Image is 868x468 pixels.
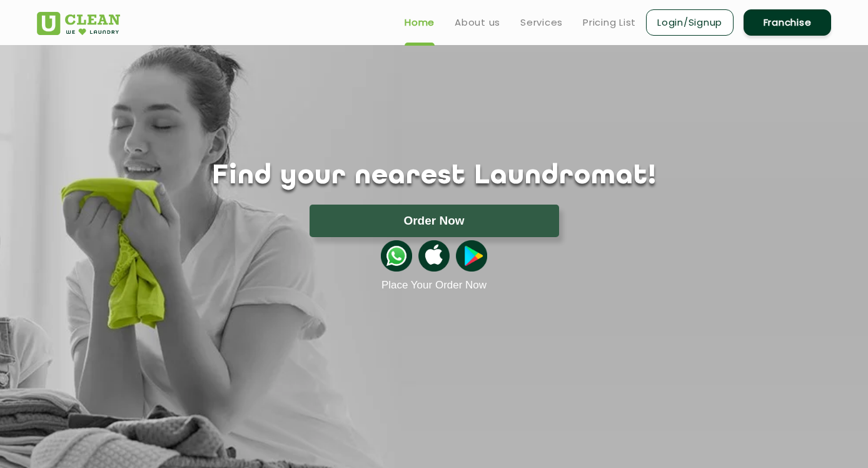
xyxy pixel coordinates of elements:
img: UClean Laundry and Dry Cleaning [37,12,120,35]
img: whatsappicon.png [381,240,412,272]
a: About us [455,15,500,30]
a: Login/Signup [646,9,734,36]
a: Place Your Order Now [381,279,487,292]
img: apple-icon.png [418,240,450,272]
a: Franchise [744,9,831,36]
img: playstoreicon.png [456,240,487,272]
a: Pricing List [583,15,636,30]
a: Services [520,15,563,30]
h1: Find your nearest Laundromat! [28,161,840,192]
button: Order Now [310,205,559,237]
a: Home [405,15,435,30]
